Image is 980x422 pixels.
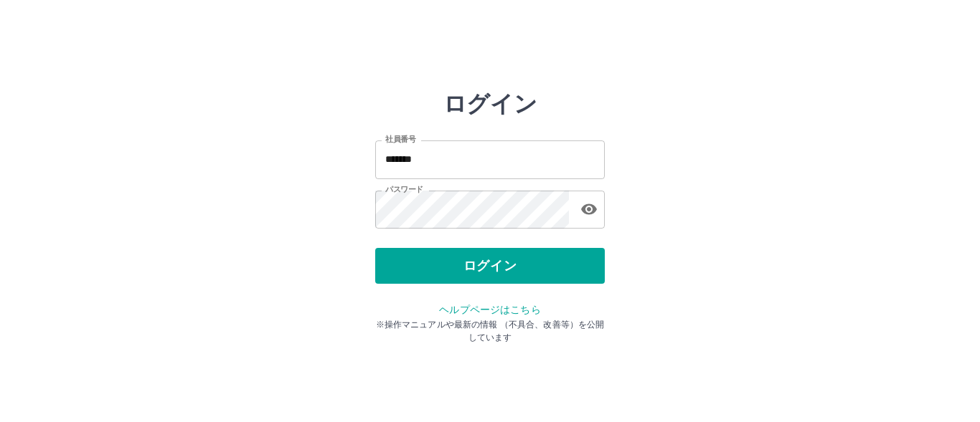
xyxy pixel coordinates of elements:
label: 社員番号 [385,134,415,145]
h2: ログイン [443,90,537,118]
label: パスワード [385,184,423,195]
a: ヘルプページはこちら [439,304,540,315]
p: ※操作マニュアルや最新の情報 （不具合、改善等）を公開しています [375,318,605,344]
button: ログイン [375,248,605,284]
